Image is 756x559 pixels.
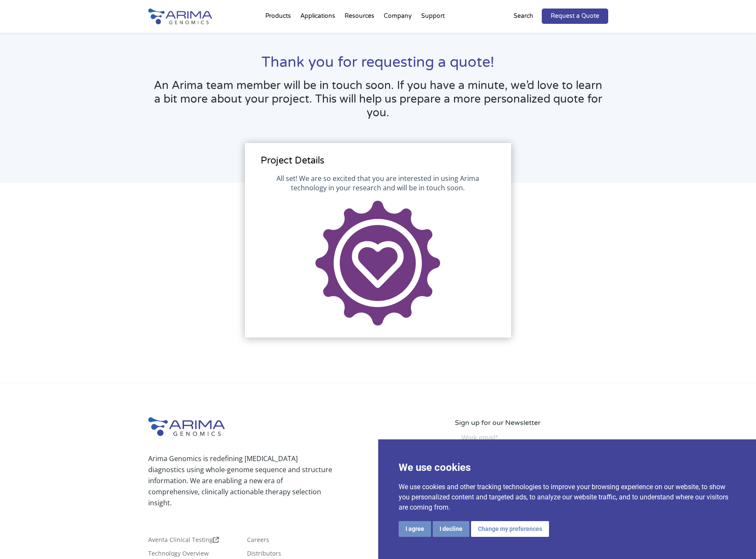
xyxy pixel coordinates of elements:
h1: Thank you for requesting a quote! [151,53,605,79]
img: Arima-Genomics-logo [148,9,212,24]
button: I agree [399,521,431,537]
span: Project Details [261,155,325,166]
p: We use cookies [399,460,736,475]
p: Sign up for our Newsletter [455,417,608,428]
p: Search [514,11,533,22]
a: Request a Quote [542,9,608,24]
h3: An Arima team member will be in touch soon. If you have a minute, we’d love to learn a bit more a... [151,79,605,126]
p: We use cookies and other tracking technologies to improve your browsing experience on our website... [399,482,736,513]
iframe: Form 0 [455,428,608,484]
p: Arima Genomics is redefining [MEDICAL_DATA] diagnostics using whole-genome sequence and structure... [148,453,332,508]
a: Aventa Clinical Testing [148,537,219,546]
a: Careers [247,537,269,546]
button: I decline [433,521,469,537]
img: Arima-Genomics-logo [148,417,225,436]
iframe: Form 1 [261,174,495,327]
button: Change my preferences [471,521,549,537]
